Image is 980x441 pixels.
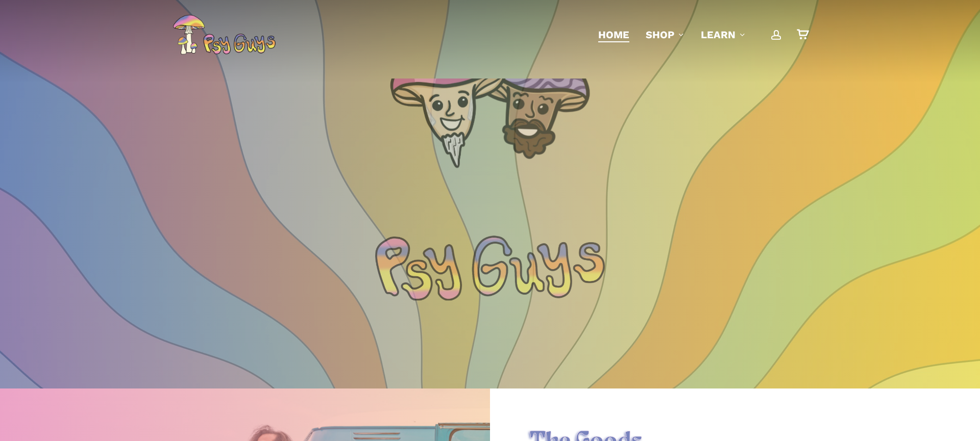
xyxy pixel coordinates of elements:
[375,236,605,300] img: Psychedelic PsyGuys Text Logo
[701,28,746,42] a: Learn
[598,28,629,42] a: Home
[598,29,629,41] span: Home
[173,14,276,55] img: PsyGuys
[701,29,736,41] span: Learn
[646,28,684,42] a: Shop
[388,27,592,180] img: PsyGuys Heads Logo
[646,29,674,41] span: Shop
